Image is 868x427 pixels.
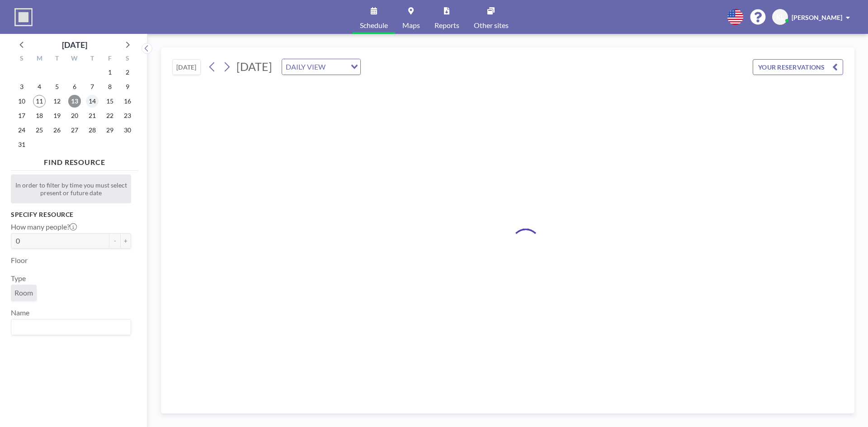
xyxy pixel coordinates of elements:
[83,53,101,65] div: T
[121,109,134,122] span: Saturday, August 23, 2025
[86,95,99,108] span: Thursday, August 14, 2025
[282,59,360,75] div: Search for option
[118,53,136,65] div: S
[33,109,46,122] span: Monday, August 18, 2025
[33,124,46,136] span: Monday, August 25, 2025
[104,95,116,108] span: Friday, August 15, 2025
[172,59,201,75] button: [DATE]
[11,308,29,317] label: Name
[11,274,26,283] label: Type
[15,109,28,122] span: Sunday, August 17, 2025
[11,319,131,335] div: Search for option
[15,124,28,136] span: Sunday, August 24, 2025
[51,95,63,108] span: Tuesday, August 12, 2025
[434,22,459,29] span: Reports
[109,233,120,249] button: -
[51,80,63,93] span: Tuesday, August 5, 2025
[101,53,118,65] div: F
[360,22,388,29] span: Schedule
[15,95,28,108] span: Sunday, August 10, 2025
[11,211,131,219] h3: Specify resource
[236,60,272,73] span: [DATE]
[48,53,66,65] div: T
[104,124,116,136] span: Friday, August 29, 2025
[68,80,81,93] span: Wednesday, August 6, 2025
[328,61,345,73] input: Search for option
[121,95,134,108] span: Saturday, August 16, 2025
[86,124,99,136] span: Thursday, August 28, 2025
[33,80,46,93] span: Monday, August 4, 2025
[121,124,134,136] span: Saturday, August 30, 2025
[14,8,33,26] img: organization-logo
[68,124,81,136] span: Wednesday, August 27, 2025
[68,109,81,122] span: Wednesday, August 20, 2025
[66,53,84,65] div: W
[31,53,48,65] div: M
[121,80,134,93] span: Saturday, August 9, 2025
[121,66,134,79] span: Saturday, August 2, 2025
[86,109,99,122] span: Thursday, August 21, 2025
[33,95,46,108] span: Monday, August 11, 2025
[474,22,509,29] span: Other sites
[753,59,843,75] button: YOUR RESERVATIONS
[51,124,63,136] span: Tuesday, August 26, 2025
[104,80,116,93] span: Friday, August 8, 2025
[13,53,31,65] div: S
[104,66,116,79] span: Friday, August 1, 2025
[284,61,327,73] span: DAILY VIEW
[11,154,138,167] h4: FIND RESOURCE
[51,109,63,122] span: Tuesday, August 19, 2025
[62,38,87,51] div: [DATE]
[14,288,33,297] span: Room
[86,80,99,93] span: Thursday, August 7, 2025
[68,95,81,108] span: Wednesday, August 13, 2025
[776,13,784,21] span: KL
[11,222,77,231] label: How many people?
[11,256,28,265] label: Floor
[402,22,420,29] span: Maps
[15,80,28,93] span: Sunday, August 3, 2025
[104,109,116,122] span: Friday, August 22, 2025
[12,321,126,333] input: Search for option
[15,138,28,151] span: Sunday, August 31, 2025
[120,233,131,249] button: +
[792,14,842,21] span: [PERSON_NAME]
[11,174,131,203] div: In order to filter by time you must select present or future date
